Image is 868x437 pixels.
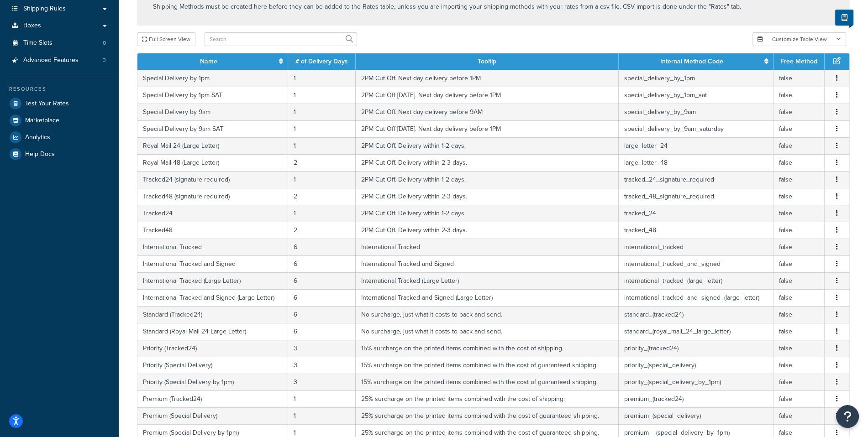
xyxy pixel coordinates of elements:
li: Time Slots [7,35,112,52]
td: 2PM Cut Off. Delivery within 2-3 days. [356,154,619,171]
td: 2PM Cut Off. Delivery within 1-2 days. [356,137,619,154]
td: tracked_24_signature_required [619,171,773,188]
td: International Tracked and Signed (Large Letter) [356,289,619,306]
td: 6 [288,323,356,340]
td: 2PM Cut Off. Delivery within 1-2 days. [356,171,619,188]
td: priority_(special_delivery_by_1pm) [619,374,773,390]
td: premium_(special_delivery) [619,407,773,424]
td: 1 [288,407,356,424]
a: Analytics [7,129,112,146]
td: false [773,239,825,255]
td: 3 [288,374,356,390]
span: Boxes [23,22,41,30]
td: priority_(tracked24) [619,340,773,357]
td: 1 [288,70,356,87]
td: premium_(tracked24) [619,390,773,407]
td: Tracked48 (signature required) [137,188,288,205]
li: Advanced Features [7,52,112,69]
button: Full Screen View [137,32,195,46]
td: false [773,407,825,424]
td: special_delivery_by_1pm [619,70,773,87]
td: Special Delivery by 1pm [137,70,288,87]
td: 2PM Cut Off. Delivery within 2-3 days. [356,222,619,239]
td: 6 [288,272,356,289]
td: 3 [288,340,356,357]
td: false [773,255,825,272]
span: Marketplace [25,117,59,125]
th: # of Delivery Days [288,53,356,70]
td: Standard (Royal Mail 24 Large Letter) [137,323,288,340]
button: Open Resource Center [836,405,859,428]
td: 6 [288,289,356,306]
td: Royal Mail 24 (Large Letter) [137,137,288,154]
a: Help Docs [7,146,112,162]
td: false [773,340,825,357]
td: Tracked48 [137,222,288,239]
th: Free Method [773,53,825,70]
td: 2PM Cut Off. Delivery within 2-3 days. [356,188,619,205]
td: standard_(tracked24) [619,306,773,323]
span: 3 [103,57,106,64]
a: Boxes [7,17,112,34]
td: 6 [288,255,356,272]
td: false [773,390,825,407]
td: Premium (Special Delivery) [137,407,288,424]
td: 2PM Cut Off [DATE]. Next day delivery before 1PM [356,120,619,137]
button: Show Help Docs [835,10,853,26]
a: Time Slots0 [7,35,112,52]
div: Resources [7,85,112,93]
td: 2 [288,188,356,205]
td: 1 [288,171,356,188]
td: large_letter_48 [619,154,773,171]
td: international_tracked_(large_letter) [619,272,773,289]
li: Shipping Rules [7,0,112,17]
td: 3 [288,357,356,374]
td: false [773,289,825,306]
td: special_delivery_by_1pm_sat [619,87,773,104]
td: International Tracked [356,239,619,255]
td: No surcharge, just what it costs to pack and send. [356,323,619,340]
td: 15% surcharge on the printed items combined with the cost of guaranteed shipping. [356,374,619,390]
td: false [773,104,825,120]
span: Time Slots [23,39,53,47]
a: Marketplace [7,112,112,129]
span: Advanced Features [23,57,79,64]
a: Test Your Rates [7,95,112,112]
td: false [773,222,825,239]
td: tracked_48_signature_required [619,188,773,205]
td: international_tracked_and_signed_(large_letter) [619,289,773,306]
td: special_delivery_by_9am_saturday [619,120,773,137]
td: International Tracked (Large Letter) [137,272,288,289]
td: International Tracked (Large Letter) [356,272,619,289]
td: priority_(special_delivery) [619,357,773,374]
p: Shipping Methods must be created here before they can be added to the Rates table, unless you are... [153,2,741,12]
td: Royal Mail 48 (Large Letter) [137,154,288,171]
td: Priority (Tracked24) [137,340,288,357]
td: false [773,137,825,154]
td: 2 [288,222,356,239]
span: Shipping Rules [23,5,66,13]
td: Premium (Tracked24) [137,390,288,407]
td: No surcharge, just what it costs to pack and send. [356,306,619,323]
td: Special Delivery by 9am SAT [137,120,288,137]
td: 2PM Cut Off [DATE]. Next day delivery before 1PM [356,87,619,104]
span: Help Docs [25,151,55,158]
td: Priority (Special Delivery by 1pm) [137,374,288,390]
td: tracked_24 [619,205,773,222]
input: Search [205,32,357,46]
td: false [773,154,825,171]
td: 1 [288,137,356,154]
td: 6 [288,306,356,323]
button: Customize Table View [752,32,846,46]
td: Tracked24 [137,205,288,222]
td: false [773,120,825,137]
td: 25% surcharge on the printed items combined with the cost of guaranteed shipping. [356,407,619,424]
td: false [773,205,825,222]
td: large_letter_24 [619,137,773,154]
td: International Tracked and Signed [137,255,288,272]
td: 15% surcharge on the printed items combined with the cost of shipping. [356,340,619,357]
span: Test Your Rates [25,100,69,108]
